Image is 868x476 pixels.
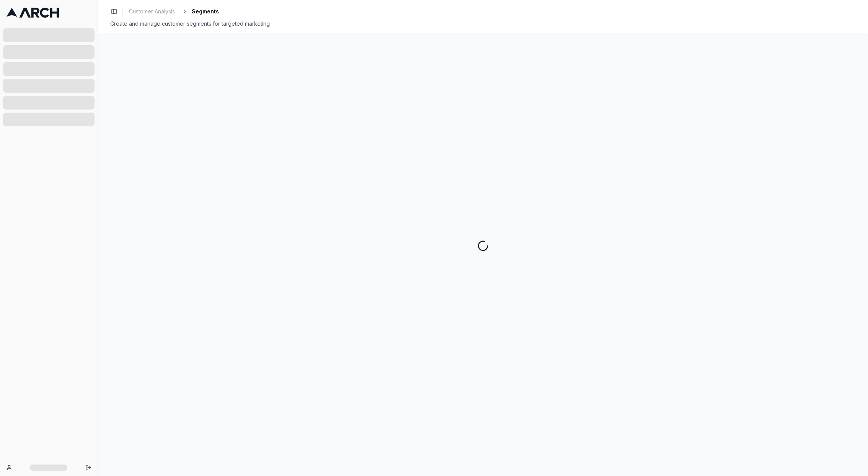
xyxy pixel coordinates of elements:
[192,8,219,15] span: Segments
[83,462,94,473] button: Log out
[126,6,178,17] a: Customer Analysis
[126,6,219,17] nav: breadcrumb
[129,8,175,15] span: Customer Analysis
[110,20,856,28] div: Create and manage customer segments for targeted marketing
